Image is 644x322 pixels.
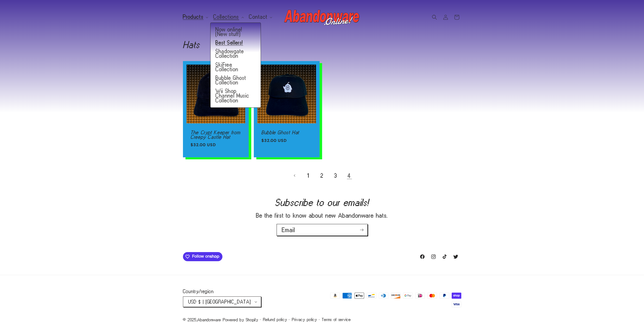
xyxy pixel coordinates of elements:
a: Shadowgate Collection [211,47,261,60]
a: Page 1 [303,170,314,181]
input: Email [277,224,367,236]
summary: Collections [210,12,246,22]
span: USD $ | [GEOGRAPHIC_DATA] [188,299,251,304]
a: Page 3 [330,170,341,181]
a: Bubble Ghost Hat [261,130,312,135]
img: Abandonware [284,7,360,27]
summary: Contact [246,12,274,22]
span: Contact [249,15,267,19]
a: Refund policy [263,317,287,322]
summary: Products [180,12,211,22]
nav: Pagination [183,170,461,181]
a: Previous page [289,170,300,181]
a: Abandonware [197,317,221,322]
a: Powered by Shopify [223,317,258,322]
p: Be the first to know about new Abandonware hats. [234,212,411,219]
a: Terms of service [322,317,351,322]
a: Page 2 [317,170,328,181]
span: Collections [213,15,239,19]
a: Abandonware [282,5,362,29]
h2: Subscribe to our emails! [23,198,621,206]
a: Privacy policy [292,317,317,322]
a: SkiFree Collection [211,61,261,74]
button: USD $ | [GEOGRAPHIC_DATA] [183,296,261,307]
a: Bubble Ghost Collection [211,74,261,87]
h2: Country/region [183,289,261,294]
small: © 2025, [183,317,221,322]
button: Subscribe [356,224,367,236]
summary: Search [429,12,440,23]
a: Best Sellers! [211,39,261,47]
a: The Crypt Keeper from Creepy Castle Hat [191,130,241,139]
span: Products [183,15,204,19]
h1: Hats [183,41,461,49]
a: Wii Shop Channel Music Collection [211,87,261,105]
a: Now online! (New stuff) [211,25,261,39]
a: Page 4 [344,170,355,181]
